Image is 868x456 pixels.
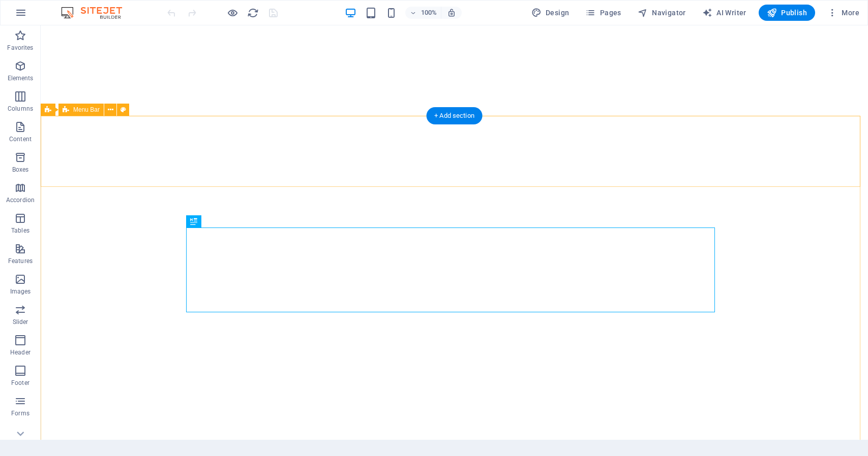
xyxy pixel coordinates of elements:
[12,166,29,174] p: Boxes
[447,8,456,17] i: On resize automatically adjust zoom level to fit chosen device.
[247,7,259,19] i: Reload page
[527,5,574,21] div: Design (Ctrl+Alt+Y)
[9,135,32,143] p: Content
[10,287,31,296] p: Images
[823,5,863,21] button: More
[11,226,29,235] p: Tables
[698,5,751,21] button: AI Writer
[6,196,35,204] p: Accordion
[767,8,807,18] span: Publish
[585,8,621,18] span: Pages
[73,107,100,113] span: Menu Bar
[759,5,815,21] button: Publish
[58,7,135,19] img: Editor Logo
[405,7,441,19] button: 100%
[702,8,746,18] span: AI Writer
[8,257,33,265] p: Features
[11,409,29,417] p: Forms
[247,7,259,19] button: reload
[226,7,238,19] button: Click here to leave preview mode and continue editing
[531,8,570,18] span: Design
[634,5,690,21] button: Navigator
[11,379,29,387] p: Footer
[8,74,34,82] p: Elements
[527,5,574,21] button: Design
[426,107,483,124] div: + Add section
[8,105,33,113] p: Columns
[827,8,859,18] span: More
[581,5,625,21] button: Pages
[421,7,437,19] h6: 100%
[10,348,31,356] p: Header
[13,318,28,326] p: Slider
[7,44,33,52] p: Favorites
[638,8,686,18] span: Navigator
